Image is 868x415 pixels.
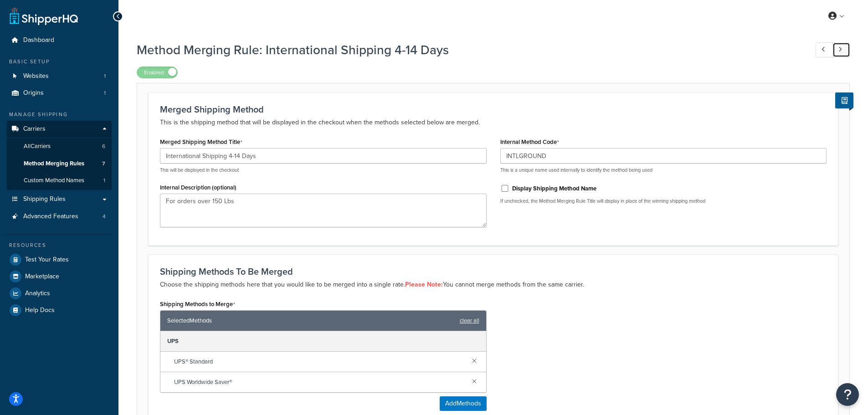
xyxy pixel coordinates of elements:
[7,268,112,285] a: Marketplace
[7,208,112,225] a: Advanced Features4
[23,195,66,203] span: Shipping Rules
[160,184,236,191] label: Internal Description (optional)
[160,279,827,290] p: Choose the shipping methods here that you would like to be merged into a single rate. You cannot ...
[7,68,112,85] li: Websites
[103,213,106,220] span: 4
[23,125,46,133] span: Carriers
[7,138,112,155] a: AllCarriers6
[167,314,455,327] span: Selected Methods
[104,89,106,97] span: 1
[500,167,827,174] p: This is a unique name used internally to identify the method being used
[160,104,827,114] h3: Merged Shipping Method
[7,285,112,302] a: Analytics
[102,143,105,150] span: 6
[7,85,112,102] li: Origins
[460,314,479,327] a: clear all
[25,307,55,314] span: Help Docs
[23,89,44,97] span: Origins
[23,72,49,80] span: Websites
[103,177,105,184] span: 1
[7,32,112,49] a: Dashboard
[7,121,112,138] a: Carriers
[137,41,799,59] h1: Method Merging Rule: International Shipping 4-14 Days
[7,302,112,318] a: Help Docs
[25,273,59,281] span: Marketplace
[23,36,54,44] span: Dashboard
[816,42,833,57] a: Previous Record
[405,280,443,289] strong: Please Note:
[160,117,827,128] p: This is the shipping method that will be displayed in the checkout when the methods selected belo...
[160,138,242,146] label: Merged Shipping Method Title
[7,155,112,172] a: Method Merging Rules7
[835,92,853,108] button: Show Help Docs
[24,177,84,184] span: Custom Method Names
[174,376,465,389] span: UPS Worldwide Saver®
[7,241,112,249] div: Resources
[7,191,112,208] a: Shipping Rules
[836,383,859,406] button: Open Resource Center
[25,256,69,264] span: Test Your Rates
[7,208,112,225] li: Advanced Features
[7,172,112,189] li: Custom Method Names
[7,111,112,118] div: Manage Shipping
[440,396,487,411] button: AddMethods
[832,42,850,57] a: Next Record
[23,213,78,220] span: Advanced Features
[160,167,487,174] p: This will be displayed in the checkout
[7,121,112,190] li: Carriers
[7,172,112,189] a: Custom Method Names1
[7,85,112,102] a: Origins1
[24,160,84,168] span: Method Merging Rules
[104,72,106,80] span: 1
[102,160,105,168] span: 7
[25,290,50,297] span: Analytics
[160,301,235,308] label: Shipping Methods to Merge
[7,251,112,268] a: Test Your Rates
[174,355,465,368] span: UPS® Standard
[160,266,827,277] h3: Shipping Methods To Be Merged
[7,68,112,85] a: Websites1
[500,138,559,146] label: Internal Method Code
[512,184,596,193] label: Display Shipping Method Name
[7,155,112,172] li: Method Merging Rules
[7,58,112,66] div: Basic Setup
[500,198,827,205] p: If unchecked, the Method Merging Rule Title will display in place of the winning shipping method
[160,331,486,352] div: UPS
[24,143,51,150] span: All Carriers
